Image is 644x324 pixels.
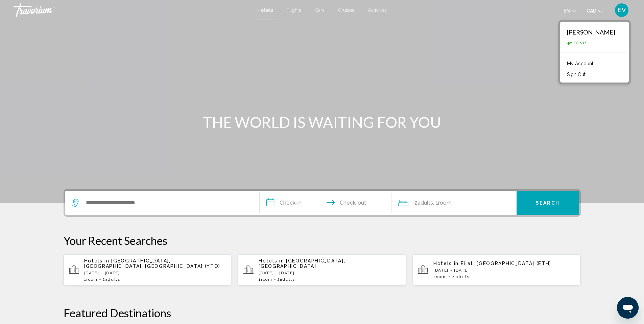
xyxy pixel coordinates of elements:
[536,201,559,206] span: Search
[257,7,273,13] a: Hotels
[452,274,470,279] span: 2
[105,277,120,282] span: Adults
[261,277,272,282] span: Room
[414,198,433,208] span: 2
[564,59,597,68] a: My Account
[338,7,354,13] a: Cruises
[259,258,345,269] span: [GEOGRAPHIC_DATA], [GEOGRAPHIC_DATA]
[64,234,581,247] p: Your Recent Searches
[287,7,301,13] a: Flights
[564,8,570,14] span: en
[64,254,232,286] button: Hotels in [GEOGRAPHIC_DATA], [GEOGRAPHIC_DATA], [GEOGRAPHIC_DATA] (YTO)[DATE] - [DATE]1Room2Adults
[195,113,449,131] h1: THE WORLD IS WAITING FOR YOU
[613,3,630,17] button: User Menu
[567,28,615,36] div: [PERSON_NAME]
[277,277,295,282] span: 2
[433,274,447,279] span: 1
[564,6,576,16] button: Change language
[436,274,447,279] span: Room
[413,254,581,286] button: Hotels in Eilat, [GEOGRAPHIC_DATA] (ETH)[DATE] - [DATE]1Room2Adults
[418,200,433,206] span: Adults
[567,41,587,45] span: 421 Points
[517,191,579,215] button: Search
[259,258,284,263] span: Hotels in
[433,268,575,273] p: [DATE] - [DATE]
[587,8,596,14] span: CAD
[238,254,406,286] button: Hotels in [GEOGRAPHIC_DATA], [GEOGRAPHIC_DATA][DATE] - [DATE]1Room2Adults
[84,258,221,269] span: [GEOGRAPHIC_DATA], [GEOGRAPHIC_DATA], [GEOGRAPHIC_DATA] (YTO)
[260,191,391,215] button: Check in and out dates
[65,191,579,215] div: Search widget
[438,200,452,206] span: Room
[368,7,387,13] a: Activities
[433,198,452,208] span: , 1
[280,277,295,282] span: Adults
[84,271,226,275] p: [DATE] - [DATE]
[86,277,98,282] span: Room
[391,191,517,215] button: Travelers: 2 adults, 0 children
[102,277,120,282] span: 2
[587,6,603,16] button: Change currency
[64,306,581,320] h2: Featured Destinations
[14,3,251,17] a: Travorium
[617,297,639,319] iframe: Button to launch messaging window
[315,7,325,13] a: Cars
[455,274,470,279] span: Adults
[84,277,98,282] span: 1
[259,271,401,275] p: [DATE] - [DATE]
[84,258,110,263] span: Hotels in
[618,7,626,14] span: EV
[259,277,272,282] span: 1
[564,70,589,79] button: Sign Out
[433,261,459,266] span: Hotels in
[461,261,551,266] span: Eilat, [GEOGRAPHIC_DATA] (ETH)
